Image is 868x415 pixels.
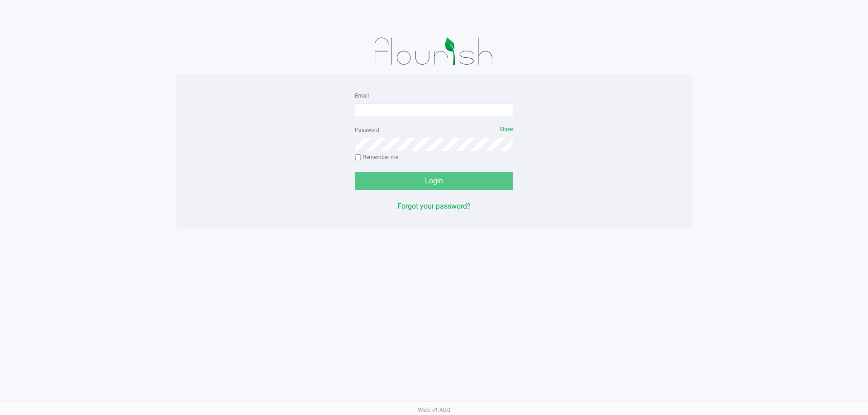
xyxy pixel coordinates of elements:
button: Forgot your password? [397,201,471,212]
label: Remember me [355,153,398,161]
label: Password [355,126,379,134]
input: Remember me [355,154,361,161]
label: Email [355,92,369,100]
span: Web: v1.40.0 [418,406,450,413]
span: Show [500,126,513,132]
